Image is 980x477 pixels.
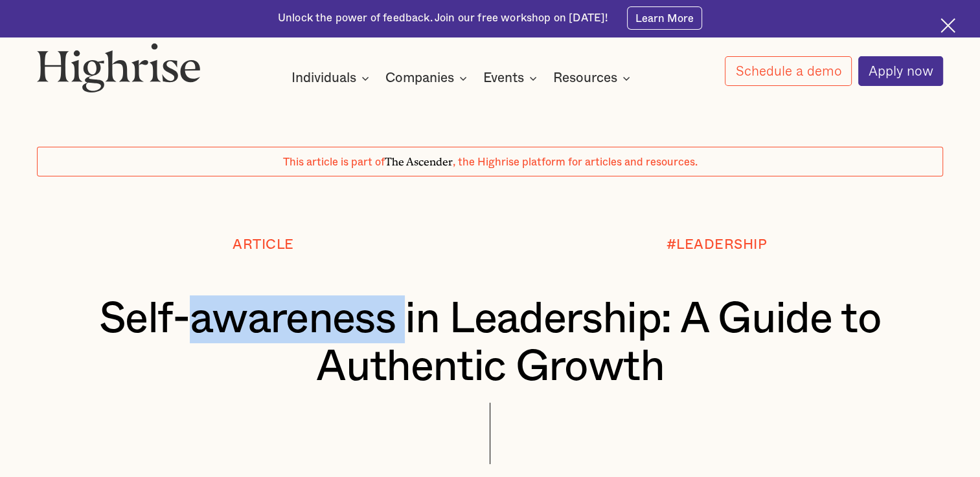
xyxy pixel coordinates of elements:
a: Apply now [858,56,944,86]
a: Learn More [627,6,703,30]
div: Events [483,70,541,86]
div: Individuals [291,70,373,86]
div: Resources [553,70,617,86]
div: Article [233,237,294,252]
img: Cross icon [940,18,955,33]
span: This article is part of [283,157,385,167]
div: Companies [385,70,454,86]
div: Companies [385,70,471,86]
div: Individuals [291,70,356,86]
span: The Ascender [385,153,453,166]
div: Unlock the power of feedback. Join our free workshop on [DATE]! [278,11,608,26]
div: Events [483,70,524,86]
span: , the Highrise platform for articles and resources. [453,157,698,167]
div: Resources [553,70,634,86]
img: Highrise logo [37,43,201,92]
div: #LEADERSHIP [667,237,768,252]
a: Schedule a demo [725,56,852,86]
h1: Self-awareness in Leadership: A Guide to Authentic Growth [74,295,906,391]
